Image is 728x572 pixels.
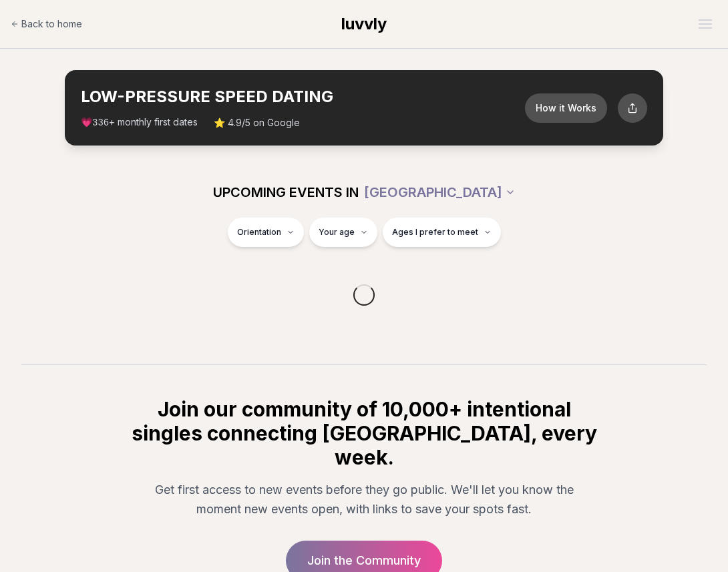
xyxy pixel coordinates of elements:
button: Orientation [228,218,304,247]
span: 336 [92,117,109,128]
span: Orientation [237,227,281,238]
h2: LOW-PRESSURE SPEED DATING [81,86,525,107]
span: ⭐ 4.9/5 on Google [214,116,300,129]
span: Back to home [21,17,82,31]
button: [GEOGRAPHIC_DATA] [364,178,516,207]
a: luvvly [341,13,387,35]
button: Your age [309,218,377,247]
span: 💗 + monthly first dates [81,115,198,129]
button: Open menu [693,14,717,34]
button: Ages I prefer to meet [383,218,501,247]
span: Your age [319,227,355,238]
a: Back to home [11,11,82,37]
p: Get first access to new events before they go public. We'll let you know the moment new events op... [140,480,588,519]
span: UPCOMING EVENTS IN [213,183,359,202]
h2: Join our community of 10,000+ intentional singles connecting [GEOGRAPHIC_DATA], every week. [129,397,599,469]
button: How it Works [525,93,607,123]
span: Ages I prefer to meet [392,227,478,238]
span: luvvly [341,14,387,33]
